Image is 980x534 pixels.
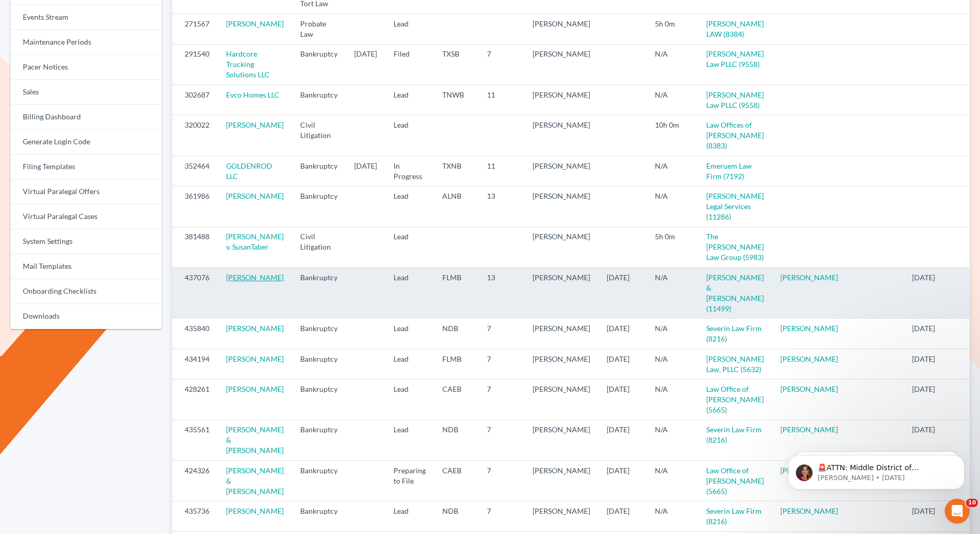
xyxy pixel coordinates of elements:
td: [DATE] [598,501,647,531]
td: N/A [647,44,698,85]
a: [PERSON_NAME] [780,354,838,363]
td: Lead [385,115,434,156]
a: [PERSON_NAME] Law PLLC (9558) [706,49,764,69]
td: 7 [479,319,524,349]
td: [DATE] [598,319,647,349]
td: [PERSON_NAME] [524,501,598,531]
iframe: Intercom notifications message [773,433,980,506]
a: [PERSON_NAME] [780,385,838,393]
a: [PERSON_NAME] & [PERSON_NAME] [226,466,284,496]
a: Severin Law Firm (8216) [706,324,762,343]
a: [PERSON_NAME] [226,191,284,200]
td: TNWB [434,85,479,115]
a: Mail Templates [10,254,162,279]
td: CAEB [434,461,479,501]
td: 361986 [172,186,218,227]
td: [PERSON_NAME] [524,44,598,85]
td: Bankruptcy [292,44,346,85]
td: Civil Litigation [292,115,346,156]
td: [DATE] [598,420,647,460]
td: [DATE] [904,319,952,349]
td: 11 [479,156,524,186]
td: [PERSON_NAME] [524,227,598,267]
td: [PERSON_NAME] [524,349,598,379]
td: 10h 0m [647,115,698,156]
td: [PERSON_NAME] [524,115,598,156]
td: Civil Litigation [292,227,346,267]
a: Generate Login Code [10,130,162,155]
a: Hardcore Trucking Solutions LLC [226,49,270,79]
a: Events Stream [10,5,162,30]
td: 7 [479,501,524,531]
td: Bankruptcy [292,461,346,501]
td: Bankruptcy [292,186,346,227]
td: 13 [479,186,524,227]
a: Law Office of [PERSON_NAME] (5665) [706,385,764,414]
td: 291540 [172,44,218,85]
span: 10 [966,499,978,507]
td: [PERSON_NAME] [524,319,598,349]
a: Severin Law Firm (8216) [706,506,762,526]
td: 428261 [172,379,218,420]
td: Filed [385,44,434,85]
a: Virtual Paralegal Cases [10,204,162,229]
a: Filing Templates [10,155,162,180]
td: N/A [647,186,698,227]
td: Bankruptcy [292,268,346,319]
td: [DATE] [904,268,952,319]
td: 320022 [172,115,218,156]
td: 271567 [172,14,218,44]
td: [DATE] [598,379,647,420]
td: 7 [479,44,524,85]
td: Lead [385,186,434,227]
td: Probate Law [292,14,346,44]
td: Bankruptcy [292,319,346,349]
a: [PERSON_NAME] [780,324,838,333]
td: Lead [385,227,434,267]
td: 11 [479,85,524,115]
td: 434194 [172,349,218,379]
td: N/A [647,156,698,186]
td: N/A [647,319,698,349]
a: System Settings [10,229,162,254]
td: N/A [647,349,698,379]
td: Preparing to File [385,461,434,501]
a: Sales [10,80,162,105]
a: [PERSON_NAME] Legal Services (11286) [706,191,764,221]
td: NDB [434,501,479,531]
td: Lead [385,268,434,319]
a: [PERSON_NAME] [780,506,838,515]
td: 302687 [172,85,218,115]
td: 352464 [172,156,218,186]
td: 7 [479,420,524,460]
td: [PERSON_NAME] [524,85,598,115]
td: 7 [479,379,524,420]
a: Severin Law Firm (8216) [706,425,762,444]
td: Bankruptcy [292,156,346,186]
td: [DATE] [904,501,952,531]
a: Law Office of [PERSON_NAME] (5665) [706,466,764,496]
a: [PERSON_NAME] [780,425,838,434]
a: [PERSON_NAME] & [PERSON_NAME] (11499) [706,273,764,313]
a: [PERSON_NAME] v. SusanTaber [226,232,284,251]
td: [PERSON_NAME] [524,14,598,44]
td: [DATE] [346,156,385,186]
td: N/A [647,268,698,319]
td: 424326 [172,461,218,501]
a: [PERSON_NAME] [226,324,284,333]
td: [DATE] [904,379,952,420]
a: Billing Dashboard [10,105,162,130]
td: N/A [647,85,698,115]
td: [DATE] [346,44,385,85]
td: Lead [385,349,434,379]
td: In Progress [385,156,434,186]
a: Downloads [10,304,162,329]
td: CAEB [434,379,479,420]
td: Bankruptcy [292,420,346,460]
td: Bankruptcy [292,85,346,115]
td: FLMB [434,268,479,319]
td: 7 [479,349,524,379]
td: Bankruptcy [292,501,346,531]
